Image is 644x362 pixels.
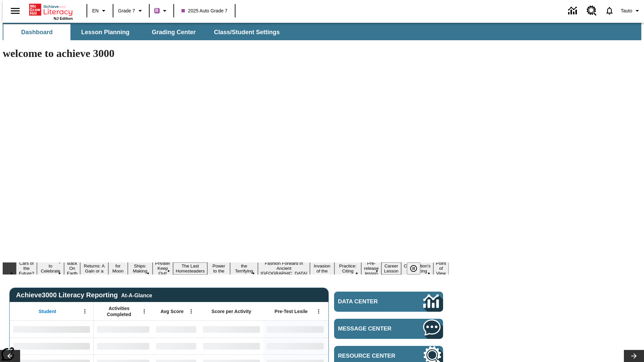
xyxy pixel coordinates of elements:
[155,6,159,15] span: B
[115,5,147,17] button: Grade: Grade 7, Select a grade
[81,28,129,36] span: Lesson Planning
[173,262,208,275] button: Slide 8 The Last Homesteaders
[92,7,99,14] span: EN
[209,24,285,40] button: Class/Student Settings
[381,262,401,275] button: Slide 15 Career Lesson
[39,308,56,314] span: Student
[139,306,149,316] button: Open Menu
[314,306,324,316] button: Open Menu
[97,305,141,317] span: Activities Completed
[407,262,427,275] div: Pause
[54,16,73,20] span: NJ Edition
[3,24,70,40] button: Dashboard
[361,260,381,277] button: Slide 14 Pre-release lesson
[214,28,280,36] span: Class/Student Settings
[181,7,228,14] span: 2025 Auto Grade 7
[80,306,90,316] button: Open Menu
[207,257,230,280] button: Slide 9 Solar Power to the People
[152,5,171,17] button: Boost Class color is purple. Change class color
[3,24,286,40] div: SubNavbar
[334,319,443,339] a: Message Center
[338,298,401,305] span: Data Center
[121,291,152,299] div: At-A-Glance
[433,260,449,277] button: Slide 17 Point of View
[258,260,310,277] button: Slide 11 Fashion Forward in Ancient Rome
[153,321,200,338] div: No Data,
[624,350,644,362] button: Lesson carousel, Next
[94,321,153,338] div: No Data,
[186,306,196,316] button: Open Menu
[621,7,632,14] span: Tauto
[160,308,183,314] span: Avg Score
[118,7,135,14] span: Grade 7
[338,325,403,332] span: Message Center
[153,260,173,277] button: Slide 7 Private! Keep Out!
[3,47,449,60] h1: welcome to achieve 3000
[128,257,153,280] button: Slide 6 Cruise Ships: Making Waves
[64,260,80,277] button: Slide 3 Back On Earth
[212,308,252,314] span: Score per Activity
[94,338,153,354] div: No Data,
[230,257,258,280] button: Slide 10 Attack of the Terrifying Tomatoes
[334,257,362,280] button: Slide 13 Mixed Practice: Citing Evidence
[310,257,334,280] button: Slide 12 The Invasion of the Free CD
[583,2,601,20] a: Resource Center, Will open in new tab
[275,308,308,314] span: Pre-Test Lexile
[72,24,139,40] button: Lesson Planning
[153,338,200,354] div: No Data,
[21,28,53,36] span: Dashboard
[618,5,644,17] button: Profile/Settings
[152,28,196,36] span: Grading Center
[5,1,25,21] button: Open side menu
[334,292,443,312] a: Data Center
[16,260,37,277] button: Slide 1 Cars of the Future?
[37,257,64,280] button: Slide 2 Get Ready to Celebrate Juneteenth!
[80,257,108,280] button: Slide 4 Free Returns: A Gain or a Drain?
[29,2,73,20] div: Home
[564,2,583,20] a: Data Center
[338,353,403,359] span: Resource Center
[16,291,152,299] span: Achieve3000 Literacy Reporting
[108,257,128,280] button: Slide 5 Time for Moon Rules?
[601,2,618,19] a: Notifications
[407,262,420,275] button: Pause
[29,3,73,16] a: Home
[3,23,641,40] div: SubNavbar
[89,5,111,17] button: Language: EN, Select a language
[140,24,207,40] button: Grading Center
[401,257,433,280] button: Slide 16 The Constitution's Balancing Act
